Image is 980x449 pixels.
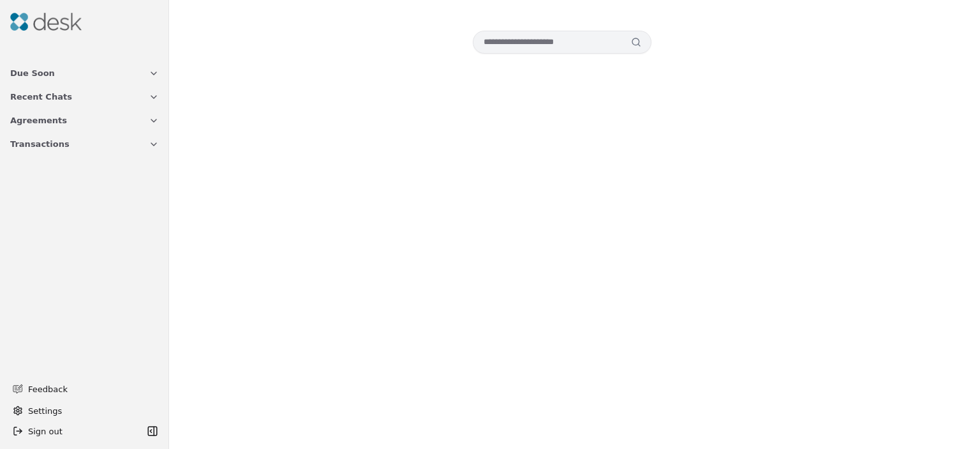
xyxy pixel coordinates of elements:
[10,66,55,80] span: Due Soon
[5,377,159,400] button: Feedback
[3,61,167,85] button: Due Soon
[8,421,144,441] button: Sign out
[28,425,63,438] span: Sign out
[28,383,151,396] span: Feedback
[3,85,167,109] button: Recent Chats
[3,132,167,156] button: Transactions
[3,109,167,132] button: Agreements
[28,404,62,418] span: Settings
[8,400,161,421] button: Settings
[10,13,82,31] img: Desk
[10,114,67,127] span: Agreements
[10,90,72,103] span: Recent Chats
[10,137,70,151] span: Transactions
